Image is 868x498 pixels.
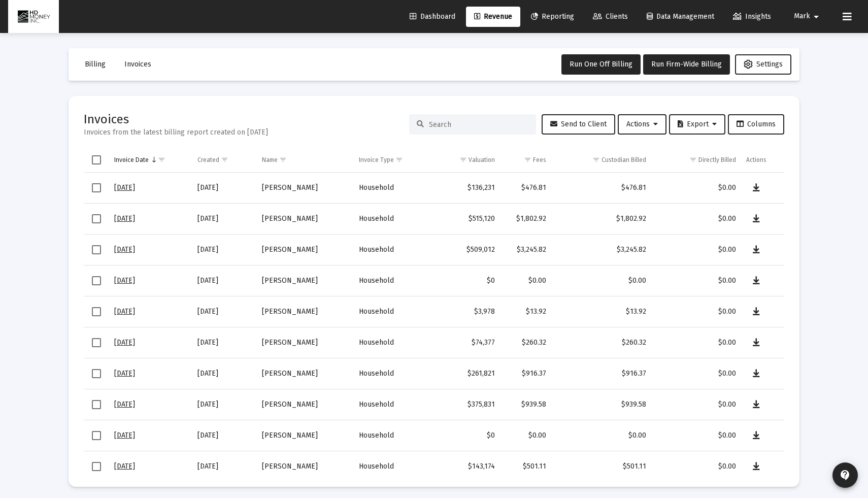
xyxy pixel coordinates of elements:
div: Select all [92,155,101,164]
img: Dashboard [16,7,51,27]
td: $261,821 [428,358,500,389]
span: Columns [737,120,776,128]
div: $13.92 [505,307,546,317]
td: [DATE] [192,234,257,265]
div: Created [197,156,219,164]
td: Household [354,203,428,234]
div: [PERSON_NAME] [262,214,349,224]
span: Show filter options for column 'Invoice Type' [395,156,403,163]
td: [DATE] [192,327,257,358]
div: $916.37 [505,369,546,379]
td: $0 [428,420,500,451]
div: $0.00 [505,430,546,441]
div: Data grid [84,148,784,472]
div: [PERSON_NAME] [262,461,349,472]
div: Valuation [469,156,495,164]
span: Mark [794,12,810,21]
td: Household [354,358,428,389]
td: Household [354,327,428,358]
td: $0.00 [651,358,741,389]
span: Send to Client [550,120,607,128]
td: [DATE] [192,358,257,389]
div: $476.81 [505,183,546,193]
td: Column Custodian Billed [551,148,651,172]
div: Select row [92,431,101,440]
div: $939.58 [505,400,546,410]
a: [DATE] [114,214,135,223]
td: Column Actions [741,148,784,172]
a: Dashboard [402,7,463,27]
input: Search [429,120,528,129]
a: [DATE] [114,431,135,440]
div: $939.58 [556,400,646,410]
td: $0.00 [651,203,741,234]
button: Columns [728,114,784,135]
div: [PERSON_NAME] [262,369,349,379]
button: Actions [618,114,666,135]
button: Mark [782,6,834,26]
div: Invoices from the latest billing report created on [DATE] [84,127,268,138]
span: Show filter options for column 'Custodian Billed' [592,156,600,163]
td: [DATE] [192,265,257,296]
button: Invoices [116,54,159,75]
h2: Invoices [84,111,268,127]
div: Select row [92,183,101,192]
td: $0.00 [651,451,741,482]
span: Billing [85,60,106,69]
td: [DATE] [192,173,257,204]
span: Data Management [647,12,714,21]
span: Show filter options for column 'Valuation' [459,156,467,163]
div: [PERSON_NAME] [262,430,349,441]
td: $3,978 [428,296,500,327]
td: $0.00 [651,389,741,420]
div: Custodian Billed [602,156,646,164]
span: Invoices [124,60,151,69]
div: Actions [746,156,766,164]
td: $0 [428,265,500,296]
div: [PERSON_NAME] [262,245,349,255]
div: [PERSON_NAME] [262,400,349,410]
a: Revenue [466,7,520,27]
div: $916.37 [556,369,646,379]
td: Column Fees [500,148,551,172]
td: $515,120 [428,203,500,234]
td: Household [354,173,428,204]
button: Export [669,114,725,135]
span: Clients [593,12,628,21]
a: [DATE] [114,183,135,192]
td: $0.00 [651,296,741,327]
div: [PERSON_NAME] [262,338,349,348]
div: Select row [92,307,101,316]
div: $0.00 [505,276,546,286]
td: $0.00 [651,234,741,265]
span: Run One Off Billing [570,60,632,69]
div: $1,802.92 [556,214,646,224]
td: $74,377 [428,327,500,358]
div: $3,245.82 [556,245,646,255]
div: Name [262,156,278,164]
td: Column Created [192,148,257,172]
div: Select row [92,338,101,347]
div: $3,245.82 [505,245,546,255]
span: Show filter options for column 'Invoice Date' [158,156,165,163]
span: Settings [744,60,783,69]
td: $0.00 [651,327,741,358]
mat-icon: contact_support [839,469,851,481]
div: $501.11 [556,461,646,472]
div: Select row [92,245,101,254]
mat-icon: arrow_drop_down [810,7,822,27]
button: Run Firm-Wide Billing [643,54,730,75]
span: Show filter options for column 'Created' [221,156,228,163]
button: Run One Off Billing [561,54,641,75]
button: Settings [735,54,791,75]
button: Send to Client [542,114,615,135]
span: Revenue [474,12,512,21]
div: $0.00 [556,430,646,441]
div: Select row [92,400,101,409]
a: Insights [725,7,779,27]
a: [DATE] [114,462,135,471]
td: Household [354,420,428,451]
td: Column Directly Billed [651,148,741,172]
div: Invoice Date [114,156,149,164]
td: $509,012 [428,234,500,265]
